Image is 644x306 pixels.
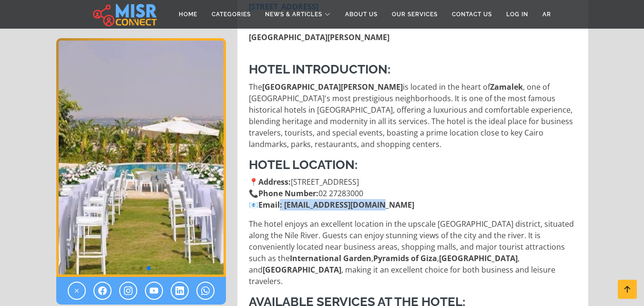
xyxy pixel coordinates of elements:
[535,5,558,23] a: AR
[93,2,157,26] img: main.misr_connect
[258,177,291,187] strong: Address:
[204,5,258,23] a: Categories
[139,266,143,270] span: Go to slide 2
[385,5,445,23] a: Our Services
[249,218,579,287] p: The hotel enjoys an excellent location in the upscale [GEOGRAPHIC_DATA] district, situated along ...
[373,253,437,264] strong: Pyramids of Giza
[439,253,518,264] strong: [GEOGRAPHIC_DATA]
[445,5,499,23] a: Contact Us
[172,5,204,23] a: Home
[499,5,535,23] a: Log in
[56,38,226,277] div: 3 / 3
[258,5,338,23] a: News & Articles
[249,32,389,42] strong: [GEOGRAPHIC_DATA][PERSON_NAME]
[284,200,414,210] a: [EMAIL_ADDRESS][DOMAIN_NAME]
[262,82,403,92] strong: [GEOGRAPHIC_DATA][PERSON_NAME]
[258,200,282,210] strong: Email:
[263,264,341,275] strong: [GEOGRAPHIC_DATA]
[147,266,151,270] span: Go to slide 3
[265,10,322,19] span: News & Articles
[132,266,135,270] span: Go to slide 1
[249,176,579,211] p: 📍 [STREET_ADDRESS] 📞 02 27283000 📧
[249,62,390,76] strong: Hotel Introduction:
[290,253,371,264] strong: International Garden
[338,5,385,23] a: About Us
[249,81,579,150] p: The is located in the heart of , one of [GEOGRAPHIC_DATA]'s most prestigious neighborhoods. It is...
[249,158,358,172] strong: Hotel Location:
[56,38,226,277] img: Cairo Marriott Hotel
[490,82,523,92] strong: Zamalek
[258,188,318,199] strong: Phone Number:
